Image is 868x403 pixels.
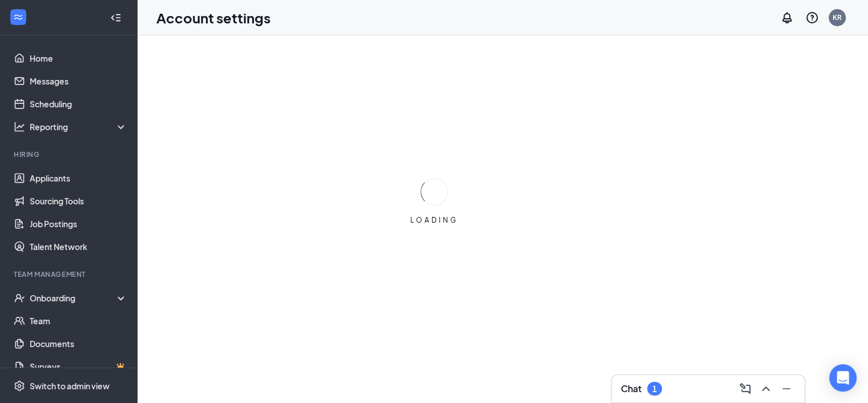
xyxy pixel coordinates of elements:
div: 1 [652,384,657,394]
div: Hiring [14,150,125,159]
a: Messages [30,70,127,92]
div: LOADING [406,215,463,225]
svg: ChevronUp [759,382,773,396]
svg: WorkstreamLogo [13,11,24,23]
div: Reporting [30,121,128,132]
div: Open Intercom Messenger [829,364,857,392]
a: Talent Network [30,235,127,258]
a: Team [30,309,127,332]
div: Team Management [14,269,125,279]
a: Home [30,47,127,70]
svg: UserCheck [14,292,25,304]
a: Scheduling [30,92,127,115]
a: Sourcing Tools [30,190,127,212]
div: KR [833,13,842,22]
svg: ComposeMessage [738,382,752,396]
a: SurveysCrown [30,355,127,378]
h3: Chat [621,382,641,395]
svg: QuestionInfo [805,11,819,25]
a: Job Postings [30,212,127,235]
svg: Collapse [110,12,122,23]
svg: Analysis [14,121,25,132]
a: Applicants [30,167,127,190]
button: ChevronUp [757,380,775,398]
div: Switch to admin view [30,380,110,392]
h1: Account settings [156,8,271,27]
a: Documents [30,332,127,355]
svg: Settings [14,380,25,392]
button: ComposeMessage [736,380,754,398]
svg: Notifications [780,11,794,25]
svg: Minimize [780,382,793,396]
button: Minimize [777,380,796,398]
div: Onboarding [30,292,118,304]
